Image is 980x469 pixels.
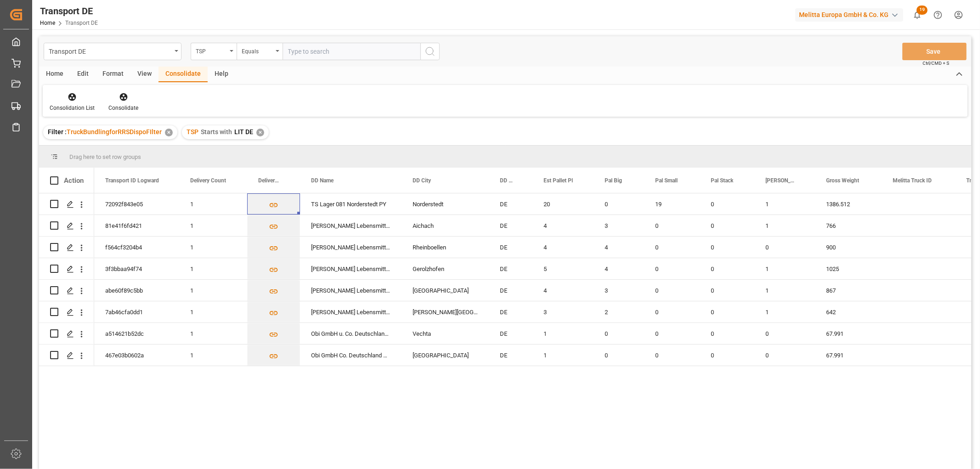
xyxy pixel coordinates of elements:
[179,280,247,301] div: 1
[644,237,700,258] div: 0
[40,4,98,18] div: Transport DE
[754,258,815,279] div: 1
[94,215,179,236] div: 81e41f6fd421
[94,193,179,215] div: 72092f843e05
[258,177,281,184] span: Delivery List
[644,193,700,215] div: 19
[39,215,94,237] div: Press SPACE to select this row.
[765,177,796,184] span: [PERSON_NAME]
[644,345,700,366] div: 0
[700,215,754,236] div: 0
[754,323,815,344] div: 0
[489,258,532,279] div: DE
[300,301,402,322] div: [PERSON_NAME] Lebensmittelfilialbetrieb
[532,237,594,258] div: 4
[300,258,402,279] div: [PERSON_NAME] Lebensmittelfilialbetrieb
[402,193,489,215] div: Norderstedt
[179,258,247,279] div: 1
[300,237,402,258] div: [PERSON_NAME] Lebensmittelfilialbetrieb
[594,258,644,279] div: 4
[300,215,402,236] div: [PERSON_NAME] Lebensmittelfilialbetrieb
[165,129,173,136] div: ✕
[754,215,815,236] div: 1
[49,45,171,57] div: Transport DE
[532,280,594,301] div: 4
[94,237,179,258] div: f564cf3204b4
[754,237,815,258] div: 0
[39,345,94,366] div: Press SPACE to select this row.
[39,258,94,280] div: Press SPACE to select this row.
[39,280,94,301] div: Press SPACE to select this row.
[815,280,882,301] div: 867
[700,280,754,301] div: 0
[179,215,247,236] div: 1
[94,258,179,279] div: 3f3bbaa94f74
[700,323,754,344] div: 0
[242,45,273,56] div: Equals
[44,43,181,60] button: open menu
[594,215,644,236] div: 3
[39,67,70,82] div: Home
[94,345,179,366] div: 467e03b0602a
[94,301,179,322] div: 7ab46cfa0dd1
[532,258,594,279] div: 5
[795,8,903,22] div: Melitta Europa GmbH & Co. KG
[711,177,733,184] span: Pal Stack
[67,128,162,136] span: TruckBundlingforRRSDispoFIlter
[311,177,334,184] span: DD Name
[754,345,815,366] div: 0
[489,301,532,322] div: DE
[187,128,198,136] span: TSP
[402,301,489,322] div: [PERSON_NAME][GEOGRAPHIC_DATA]
[402,323,489,344] div: Vechta
[644,215,700,236] div: 0
[907,5,928,25] button: show 19 new notifications
[94,280,179,301] div: abe60f89c5bb
[594,345,644,366] div: 0
[402,237,489,258] div: Rheinboellen
[923,60,949,67] span: Ctrl/CMD + S
[594,323,644,344] div: 0
[39,323,94,345] div: Press SPACE to select this row.
[130,67,159,82] div: View
[928,5,948,25] button: Help Center
[94,323,179,344] div: a514621b52dc
[402,280,489,301] div: [GEOGRAPHIC_DATA]
[605,177,622,184] span: Pal Big
[39,301,94,323] div: Press SPACE to select this row.
[39,193,94,215] div: Press SPACE to select this row.
[815,301,882,322] div: 642
[917,6,928,15] span: 19
[300,345,402,366] div: Obi GmbH Co. Deutschland KG
[256,129,264,136] div: ✕
[754,301,815,322] div: 1
[500,177,513,184] span: DD Country
[700,237,754,258] div: 0
[70,67,96,82] div: Edit
[196,45,227,56] div: TSP
[48,128,67,136] span: Filter :
[594,237,644,258] div: 4
[283,43,420,60] input: Type to search
[594,280,644,301] div: 3
[69,153,141,160] span: Drag here to set row groups
[191,43,237,60] button: open menu
[50,104,95,112] div: Consolidation List
[489,215,532,236] div: DE
[700,301,754,322] div: 0
[300,193,402,215] div: TS Lager 081 Norderstedt PY
[700,258,754,279] div: 0
[594,193,644,215] div: 0
[532,193,594,215] div: 20
[420,43,440,60] button: search button
[754,280,815,301] div: 1
[179,237,247,258] div: 1
[300,280,402,301] div: [PERSON_NAME] Lebensmittelfilialbetrieb
[108,104,138,112] div: Consolidate
[489,280,532,301] div: DE
[300,323,402,344] div: Obi GmbH u. Co. Deutschland KG
[594,301,644,322] div: 2
[815,193,882,215] div: 1386.512
[815,323,882,344] div: 67.991
[902,43,967,60] button: Save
